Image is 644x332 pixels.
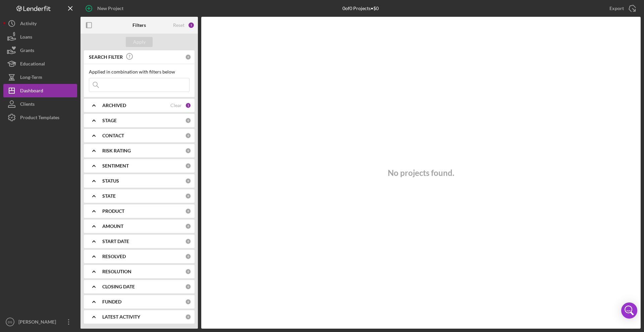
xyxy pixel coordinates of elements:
div: 0 [185,178,191,184]
b: PRODUCT [102,208,124,214]
div: Clear [170,103,182,108]
button: Activity [3,17,77,30]
div: [PERSON_NAME] [17,315,60,330]
div: 0 [185,133,191,139]
div: 0 of 0 Projects • $0 [342,6,379,11]
button: Export [603,2,641,15]
button: Long-Term [3,70,77,84]
div: Export [609,2,624,15]
b: RESOLVED [102,254,126,259]
b: STAGE [102,118,117,123]
button: New Project [80,2,130,15]
b: CONTACT [102,133,124,138]
button: DS[PERSON_NAME] [3,315,77,329]
button: Clients [3,97,77,111]
b: START DATE [102,239,129,244]
button: Apply [126,37,153,47]
div: 0 [185,253,191,259]
div: Clients [20,97,35,112]
b: RESOLUTION [102,269,131,274]
b: AMOUNT [102,224,123,229]
b: CLOSING DATE [102,284,135,289]
b: ARCHIVED [102,103,126,108]
div: Loans [20,30,32,45]
b: SEARCH FILTER [89,54,123,60]
div: 1 [188,22,195,29]
div: 0 [185,238,191,244]
div: Activity [20,17,37,32]
div: Applied in combination with filters below [89,69,190,75]
div: Apply [133,37,146,47]
div: 0 [185,299,191,305]
b: RISK RATING [102,148,131,153]
div: Reset [173,22,184,28]
b: Filters [132,22,146,28]
div: 0 [185,193,191,199]
div: 1 [185,102,191,108]
div: Educational [20,57,45,72]
div: 0 [185,54,191,60]
b: STATE [102,193,116,199]
button: Grants [3,44,77,57]
button: Educational [3,57,77,70]
button: Product Templates [3,111,77,124]
b: STATUS [102,178,119,184]
div: 0 [185,163,191,169]
div: 0 [185,223,191,229]
div: 0 [185,148,191,154]
div: 0 [185,314,191,320]
b: LATEST ACTIVITY [102,314,140,320]
div: Dashboard [20,84,43,99]
div: Open Intercom Messenger [621,302,637,319]
b: FUNDED [102,299,121,304]
div: 0 [185,117,191,124]
div: New Project [97,2,123,15]
div: Product Templates [20,111,59,126]
b: SENTIMENT [102,163,129,169]
div: Grants [20,44,34,59]
text: DS [8,320,12,324]
div: 0 [185,269,191,275]
button: Dashboard [3,84,77,97]
button: Loans [3,30,77,44]
div: 0 [185,208,191,214]
h3: No projects found. [388,168,454,178]
div: Long-Term [20,70,42,86]
div: 0 [185,284,191,290]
